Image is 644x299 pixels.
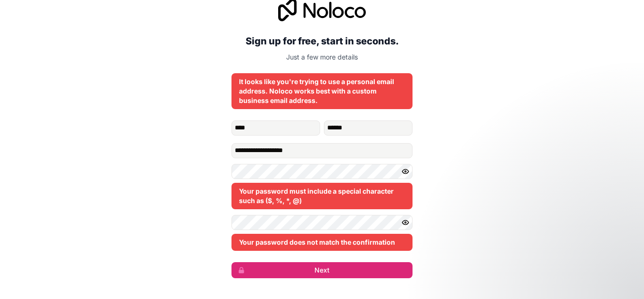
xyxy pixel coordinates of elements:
div: Your password must include a special character such as ($, %, *, @) [231,183,413,209]
input: Password [231,164,413,179]
p: Just a few more details [231,52,413,62]
iframe: Intercom notifications message [455,228,644,294]
div: It looks like you're trying to use a personal email address. Noloco works best with a custom busi... [239,77,405,105]
h2: Sign up for free, start in seconds. [231,33,413,50]
button: Next [231,262,413,278]
input: family-name [324,120,413,136]
div: Your password does not match the confirmation [231,234,413,251]
input: given-name [231,120,320,136]
input: Confirm password [231,215,413,230]
input: Email address [231,143,413,158]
